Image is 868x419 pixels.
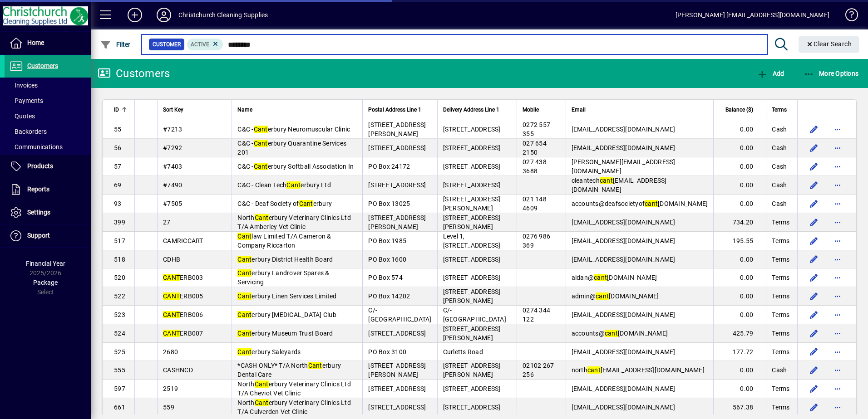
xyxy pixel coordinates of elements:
[443,126,501,133] span: [STREET_ADDRESS]
[807,215,821,229] button: Edit
[114,348,125,356] span: 525
[114,105,119,115] span: ID
[114,404,125,411] span: 661
[163,311,203,318] span: ERB006
[772,236,789,245] span: Terms
[368,200,410,207] span: PO Box 13025
[830,159,845,174] button: More options
[163,292,203,300] span: ERB005
[368,330,426,337] span: [STREET_ADDRESS]
[163,163,182,170] span: #7403
[772,347,789,356] span: Terms
[713,287,766,306] td: 0.00
[605,330,618,337] em: cant
[255,399,269,406] em: Cant
[368,362,426,378] span: [STREET_ADDRESS][PERSON_NAME]
[713,250,766,268] td: 0.00
[772,105,787,115] span: Terms
[27,232,50,239] span: Support
[163,330,180,337] em: CANT
[33,279,58,286] span: Package
[572,126,676,133] span: [EMAIL_ADDRESS][DOMAIN_NAME]
[163,348,178,356] span: 2680
[27,39,44,46] span: Home
[713,361,766,380] td: 0.00
[830,234,845,248] button: More options
[523,105,539,115] span: Mobile
[830,270,845,285] button: More options
[9,97,43,104] span: Payments
[713,157,766,176] td: 0.00
[807,307,821,322] button: Edit
[807,326,821,341] button: Edit
[572,330,668,337] span: accounts@ [DOMAIN_NAME]
[114,237,125,244] span: 517
[807,381,821,396] button: Edit
[443,307,506,323] span: C/- [GEOGRAPHIC_DATA]
[830,400,845,414] button: More options
[114,256,125,263] span: 518
[163,200,182,207] span: #7505
[772,403,789,412] span: Terms
[237,399,351,415] span: North erbury Veterinary Clinics Ltd T/A Culverden Vet Clinic
[163,126,182,133] span: #7213
[772,143,787,152] span: Cash
[713,398,766,417] td: 567.38
[600,177,613,184] em: cant
[443,105,499,115] span: Delivery Address Line 1
[163,385,178,392] span: 2519
[807,252,821,267] button: Edit
[237,269,329,286] span: erbury Landrover Spares & Servicing
[368,256,406,263] span: PO Box 1600
[830,381,845,396] button: More options
[368,163,410,170] span: PO Box 24172
[114,274,125,281] span: 520
[187,39,223,50] mat-chip: Activation Status: Active
[114,105,129,115] div: ID
[237,256,333,263] span: erbury District Health Board
[443,256,501,263] span: [STREET_ADDRESS]
[572,256,676,263] span: [EMAIL_ADDRESS][DOMAIN_NAME]
[572,404,676,411] span: [EMAIL_ADDRESS][DOMAIN_NAME]
[799,36,859,53] button: Clear
[830,345,845,359] button: More options
[368,214,426,230] span: [STREET_ADDRESS][PERSON_NAME]
[807,289,821,303] button: Edit
[807,196,821,211] button: Edit
[572,158,676,175] span: [PERSON_NAME][EMAIL_ADDRESS][DOMAIN_NAME]
[9,143,63,151] span: Communications
[368,181,426,189] span: [STREET_ADDRESS]
[237,126,350,133] span: C&C - erbury Neuromuscular Clinic
[114,385,125,392] span: 597
[645,200,658,207] em: cant
[237,269,252,277] em: Cant
[5,155,91,178] a: Products
[443,233,501,249] span: Level 1, [STREET_ADDRESS]
[237,163,354,170] span: C&C - erbury Softball Association In
[443,144,501,151] span: [STREET_ADDRESS]
[5,124,91,139] a: Backorders
[523,307,550,323] span: 0274 344 122
[299,200,313,207] em: Cant
[114,219,125,226] span: 399
[308,362,322,369] em: Cant
[163,274,203,281] span: ERB003
[443,288,501,304] span: [STREET_ADDRESS][PERSON_NAME]
[100,41,131,48] span: Filter
[596,292,609,300] em: cant
[114,144,122,151] span: 56
[713,176,766,195] td: 0.00
[713,232,766,250] td: 195.55
[594,274,607,281] em: cant
[830,196,845,211] button: More options
[368,404,426,411] span: [STREET_ADDRESS]
[772,199,787,208] span: Cash
[254,163,268,170] em: Cant
[755,65,786,82] button: Add
[237,311,336,318] span: erbury [MEDICAL_DATA] Club
[443,163,501,170] span: [STREET_ADDRESS]
[114,311,125,318] span: 523
[713,380,766,398] td: 0.00
[27,62,58,69] span: Customers
[713,213,766,232] td: 734.20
